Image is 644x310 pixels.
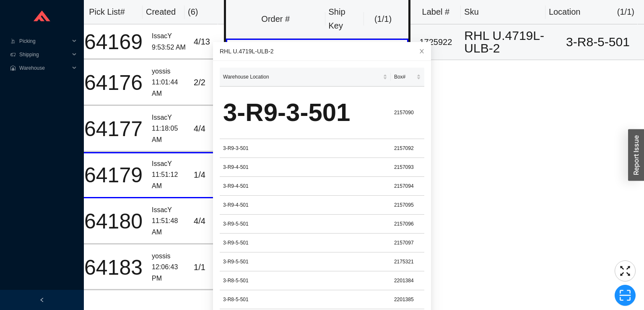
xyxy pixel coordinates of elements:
[194,76,219,89] div: 2 / 2
[391,215,424,234] td: 2157096
[220,68,391,87] th: Warehouse Location sortable
[194,122,219,136] div: 4 / 4
[152,169,187,192] div: 11:51:12 AM
[391,139,424,158] td: 2157092
[152,123,187,145] div: 11:18:05 AM
[152,205,187,216] div: IssacY
[223,73,381,81] span: Warehouse Location
[223,239,387,247] div: 3-R9-5-501
[391,196,424,215] td: 2157095
[391,290,424,309] td: 2201385
[617,5,634,19] div: ( 1 / 1 )
[152,262,187,284] div: 12:06:43 PM
[152,158,187,170] div: IssacY
[82,32,145,53] div: 64169
[615,285,636,306] button: scan
[152,112,187,123] div: IssacY
[367,12,399,26] div: ( 1 / 1 )
[391,177,424,196] td: 2157094
[152,215,187,238] div: 11:51:48 AM
[194,260,219,274] div: 1 / 1
[464,29,548,55] div: RHL U.4719L-ULB-2
[223,201,387,209] div: 3-R9-4-501
[223,220,387,228] div: 3-R9-5-501
[82,72,145,93] div: 64176
[391,68,424,87] th: Box# sortable
[152,42,187,53] div: 9:53:52 AM
[391,252,424,271] td: 2175321
[39,297,44,302] span: left
[152,66,187,77] div: yossis
[549,5,581,19] div: Location
[152,251,187,262] div: yossis
[394,73,415,81] span: Box#
[615,265,635,277] span: fullscreen
[188,5,215,19] div: ( 6 )
[19,61,70,75] span: Warehouse
[555,36,641,48] div: 3-R8-5-501
[82,118,145,139] div: 64177
[413,42,431,60] button: Close
[391,158,424,177] td: 2157093
[223,144,387,152] div: 3-R9-3-501
[152,31,187,42] div: IssacY
[223,295,387,304] div: 3-R8-5-501
[82,211,145,232] div: 64180
[615,260,636,281] button: fullscreen
[194,214,219,228] div: 4 / 4
[223,92,387,134] div: 3-R9-3-501
[82,165,145,186] div: 64179
[414,35,457,49] div: 1725922
[391,234,424,252] td: 2157097
[223,182,387,190] div: 3-R9-4-501
[194,168,219,182] div: 1 / 4
[419,48,425,54] span: close
[152,77,187,99] div: 11:01:44 AM
[19,34,70,48] span: Picking
[223,163,387,171] div: 3-R9-4-501
[223,276,387,285] div: 3-R8-5-501
[615,289,635,302] span: scan
[220,47,424,56] div: RHL U.4719L-ULB-2
[391,87,424,139] td: 2157090
[391,271,424,290] td: 2201384
[19,48,70,61] span: Shipping
[223,257,387,266] div: 3-R9-5-501
[194,35,219,49] div: 4 / 13
[82,257,145,278] div: 64183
